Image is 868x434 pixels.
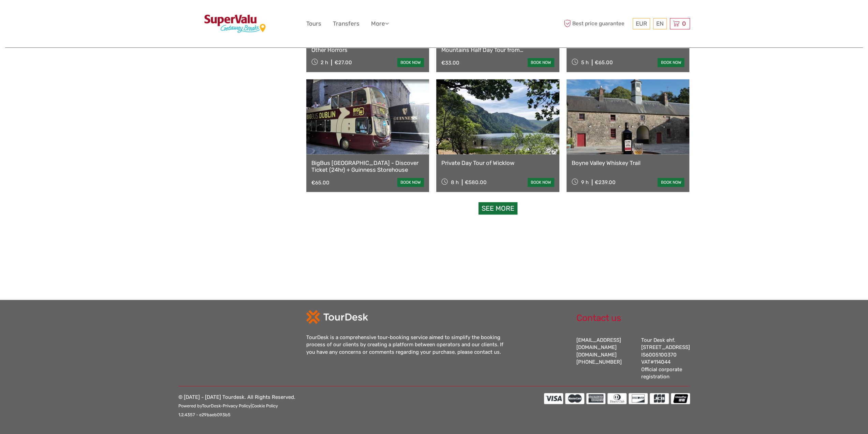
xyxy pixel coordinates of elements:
[576,337,634,381] div: [EMAIL_ADDRESS][DOMAIN_NAME] [PHONE_NUMBER]
[576,352,617,358] a: [DOMAIN_NAME]
[371,19,389,29] a: More
[334,59,352,66] div: €27.00
[202,403,221,408] a: TourDesk
[658,58,684,67] a: book now
[576,313,690,324] h2: Contact us
[528,58,554,67] a: book now
[544,393,690,404] img: accepted cards
[306,310,368,324] img: td-logo-white.png
[311,159,424,173] a: BigBus [GEOGRAPHIC_DATA] - Discover Ticket (24hr) + Guinness Storehouse
[528,178,554,187] a: book now
[306,19,321,29] a: Tours
[479,202,517,215] a: See more
[572,159,685,166] a: Boyne Valley Whiskey Trail
[311,180,329,186] div: €65.00
[636,20,647,27] span: EUR
[595,179,616,185] div: €239.00
[333,19,359,29] a: Transfers
[595,59,613,66] div: €65.00
[252,403,278,408] a: Cookie Policy
[581,179,589,185] span: 9 h
[658,178,684,187] a: book now
[441,159,554,166] a: Private Day Tour of Wicklow
[441,60,459,66] div: €33.00
[200,5,269,42] img: 3600-e7bc17d6-e64c-40d4-9707-750177adace4_logo_big.jpg
[641,337,690,381] div: Tour Desk ehf. [STREET_ADDRESS] IS6005100370 VAT#114044
[681,20,687,27] span: 0
[178,393,295,419] p: © [DATE] - [DATE] Tourdesk. All Rights Reserved.
[223,403,251,408] a: Privacy Policy
[397,178,424,187] a: book now
[321,59,328,66] span: 2 h
[397,58,424,67] a: book now
[641,366,682,380] a: Official corporate registration
[451,179,459,185] span: 8 h
[306,334,511,356] div: TourDesk is a comprehensive tour-booking service aimed to simplify the booking process of our cli...
[178,412,231,417] small: 1.2.4357 - e29baeb093b5
[178,403,278,408] small: Powered by - |
[465,179,487,185] div: €580.00
[653,18,667,29] div: EN
[562,18,631,29] span: Best price guarantee
[581,59,589,66] span: 5 h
